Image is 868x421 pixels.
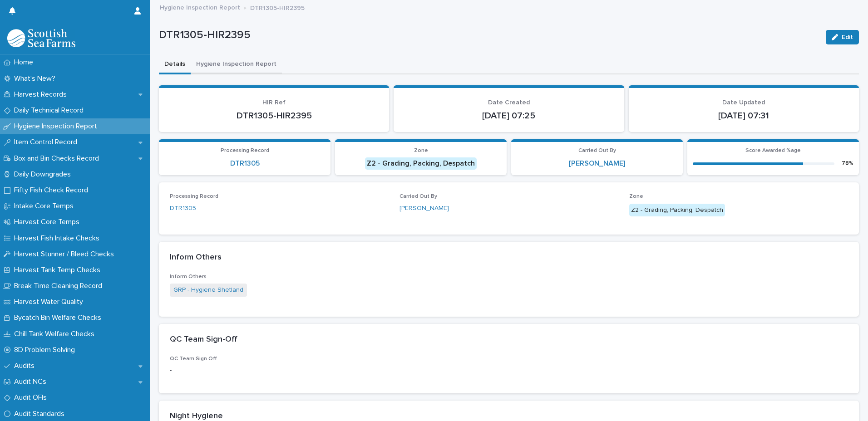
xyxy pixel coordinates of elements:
p: Harvest Records [10,90,74,99]
a: [PERSON_NAME] [569,159,625,168]
p: Audit Standards [10,410,72,418]
p: What's New? [10,74,63,83]
p: Audits [10,362,42,370]
p: Harvest Tank Temp Checks [10,266,108,274]
span: Processing Record [221,148,269,153]
p: Daily Technical Record [10,106,91,115]
p: [DATE] 07:31 [640,110,848,121]
p: DTR1305-HIR2395 [159,29,819,42]
span: Carried Out By [399,194,437,199]
h2: QC Team Sign-Off [170,335,237,345]
h2: Inform Others [170,253,222,263]
p: Harvest Fish Intake Checks [10,234,107,243]
p: 8D Problem Solving [10,346,82,354]
p: Hygiene Inspection Report [10,122,104,131]
a: Hygiene Inspection Report [160,2,240,12]
span: Score Awarded %age [745,148,801,153]
p: Daily Downgrades [10,170,78,179]
span: Date Updated [722,99,765,106]
p: - [170,366,389,375]
div: 78 % [842,160,853,166]
p: Harvest Water Quality [10,298,90,306]
span: Processing Record [170,194,218,199]
a: DTR1305 [170,204,196,213]
p: Intake Core Temps [10,202,81,210]
p: Fifty Fish Check Record [10,186,95,195]
p: Break Time Cleaning Record [10,282,109,290]
span: Zone [629,194,643,199]
button: Hygiene Inspection Report [191,55,282,74]
div: Z2 - Grading, Packing, Despatch [365,157,477,170]
p: DTR1305-HIR2395 [170,110,378,121]
p: Audit OFIs [10,393,54,402]
span: Edit [842,34,853,40]
span: QC Team Sign Off [170,356,217,362]
p: Chill Tank Welfare Checks [10,330,102,338]
p: Audit NCs [10,377,54,386]
a: [PERSON_NAME] [399,204,449,213]
div: Z2 - Grading, Packing, Despatch [629,204,725,217]
span: Zone [414,148,428,153]
button: Details [159,55,191,74]
p: [DATE] 07:25 [404,110,613,121]
span: Carried Out By [578,148,616,153]
img: mMrefqRFQpe26GRNOUkG [7,29,75,47]
span: Inform Others [170,274,207,279]
p: Bycatch Bin Welfare Checks [10,313,108,322]
p: Item Control Record [10,138,84,147]
span: HIR Ref [262,99,286,106]
p: DTR1305-HIR2395 [250,2,305,12]
p: Harvest Core Temps [10,218,87,226]
p: Home [10,58,40,67]
button: Edit [826,30,859,44]
a: DTR1305 [230,159,260,168]
p: Harvest Stunner / Bleed Checks [10,250,121,259]
a: GRP - Hygiene Shetland [173,285,243,295]
span: Date Created [488,99,530,106]
p: Box and Bin Checks Record [10,154,106,163]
